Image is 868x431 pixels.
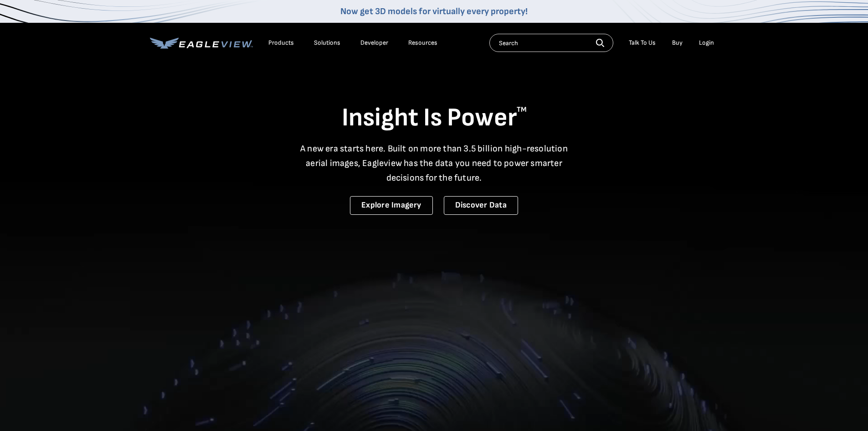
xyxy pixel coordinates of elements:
[295,141,574,185] p: A new era starts here. Built on more than 3.5 billion high-resolution aerial images, Eagleview ha...
[350,196,433,215] a: Explore Imagery
[408,39,437,47] div: Resources
[150,102,719,134] h1: Insight Is Power
[489,34,613,52] input: Search
[340,6,528,17] a: Now get 3D models for virtually every property!
[444,196,518,215] a: Discover Data
[699,39,714,47] div: Login
[672,39,683,47] a: Buy
[517,105,527,114] sup: TM
[268,39,294,47] div: Products
[629,39,656,47] div: Talk To Us
[360,39,388,47] a: Developer
[314,39,340,47] div: Solutions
